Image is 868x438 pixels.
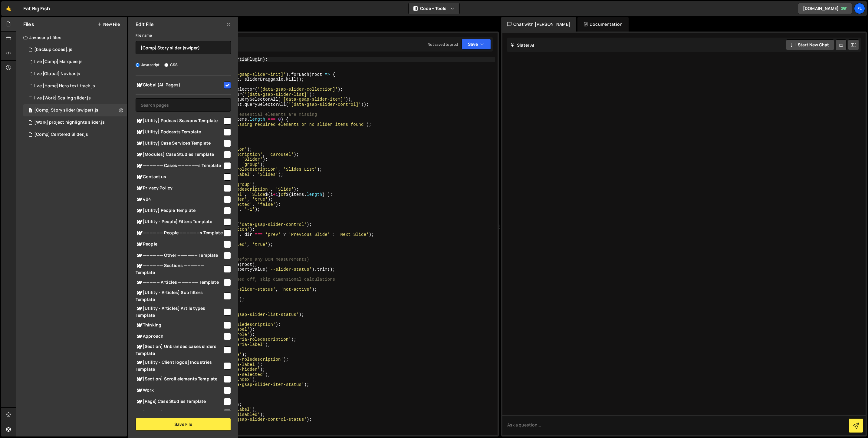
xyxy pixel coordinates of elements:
[136,322,223,329] span: Thinking
[136,117,223,125] span: [Utility] Podcast Seasons Template
[136,21,154,28] h2: Edit File
[34,47,72,52] div: [backup codes].js
[136,173,223,181] span: Contact us
[28,109,32,113] span: 1
[136,279,223,286] span: ————— Articles —————— Template
[34,108,98,113] div: [Comp] Story slider (swiper).js
[34,95,91,101] div: live [Work] Scaling slider.js
[23,92,127,104] div: 15452/42567.js
[34,59,83,65] div: live [Comp] Marquee.js
[136,305,223,318] span: [Utility - Articles] Artile types Template
[164,62,178,68] label: CSS
[23,5,50,12] div: Eat Big Fish
[136,129,223,136] span: [Utility] Podcasts Template
[136,252,223,259] span: —————— Other —————— Template
[136,151,223,158] span: [Modules] Case Studies Template
[136,185,223,192] span: Privacy Policy
[136,207,223,214] span: [Utility] People Template
[136,343,223,356] span: [Section] Unbranded cases sliders Template
[136,333,223,340] span: Approach
[97,22,120,27] button: New File
[34,71,80,77] div: live [Global] Navbar.js
[136,262,223,276] span: —————— Sections —————— Template
[501,17,576,32] div: Chat with [PERSON_NAME]
[23,56,127,68] div: 15452/42426.js
[428,42,458,47] div: Not saved to prod
[136,62,160,68] label: Javascript
[798,3,852,14] a: [DOMAIN_NAME]
[23,44,127,56] div: 15452/45135.js
[136,387,223,394] span: Work
[136,98,231,112] input: Search pages
[136,289,223,303] span: [Utility - Articles] Sub filters Template
[136,162,223,169] span: —————— Cases ——————s Template
[136,418,231,431] button: Save File
[34,132,88,137] div: [Comp] Centered Slider.js
[577,17,629,32] div: Documentation
[23,68,127,80] div: 15452/40760.js
[136,398,223,405] span: [Page] Case Studies Template
[136,196,223,203] span: 404
[786,39,834,50] button: Start new chat
[164,63,168,67] input: CSS
[23,104,127,116] div: 15452/42474.js
[23,116,127,129] div: 15452/44837.js
[136,140,223,147] span: [Utility] Case Services Template
[136,82,223,89] span: Global (All Pages)
[136,359,223,372] span: [Utility - Client logos] Industries Template
[136,32,152,38] label: File name
[16,32,127,44] div: Javascript files
[136,409,223,416] span: [Section] Logos Template
[462,39,491,50] button: Save
[409,3,459,14] button: Code + Tools
[136,41,231,54] input: Name
[1,1,16,16] a: 🤙
[136,376,223,383] span: [Section] Scroll elements Template
[854,3,865,14] a: Fl
[510,42,534,48] h2: Slater AI
[136,63,140,67] input: Javascript
[136,218,223,226] span: [Utility - People] Filters Template
[23,80,127,92] div: 15452/42427.js
[23,21,34,28] h2: Files
[136,229,223,237] span: —————— People ——————s Template
[23,129,127,141] div: 15452/42424.js
[34,83,95,89] div: live [Home] Hero text track.js
[136,241,223,248] span: People
[34,120,105,125] div: [Work] project highlights slider.js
